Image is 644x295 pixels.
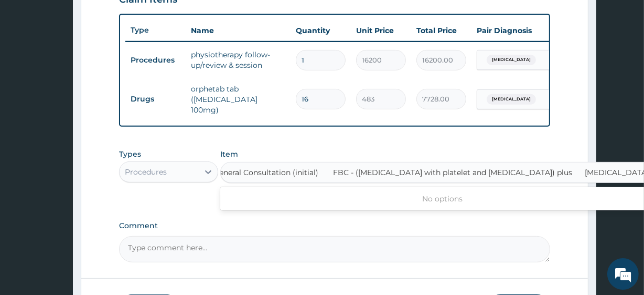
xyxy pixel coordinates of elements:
[186,20,291,41] th: Name
[220,149,238,159] label: Item
[351,20,411,41] th: Unit Price
[125,167,167,177] div: Procedures
[411,20,471,41] th: Total Price
[125,89,186,109] td: Drugs
[125,50,186,70] td: Procedures
[125,21,186,40] th: Type
[5,189,200,226] textarea: Type your message and hit 'Enter'
[55,59,176,73] div: Chat with us now
[471,20,587,41] th: Pair Diagnosis
[19,53,42,79] img: d_794563401_company_1708531726252_794563401
[291,20,351,41] th: Quantity
[61,84,145,190] span: We're online!
[172,5,197,30] div: Minimize live chat window
[487,94,536,105] span: [MEDICAL_DATA]
[119,221,550,230] label: Comment
[119,150,141,159] label: Types
[487,55,536,65] span: [MEDICAL_DATA]
[186,44,291,76] td: physiotherapy follow-up/review & session
[186,78,291,120] td: orphetab tab ([MEDICAL_DATA] 100mg)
